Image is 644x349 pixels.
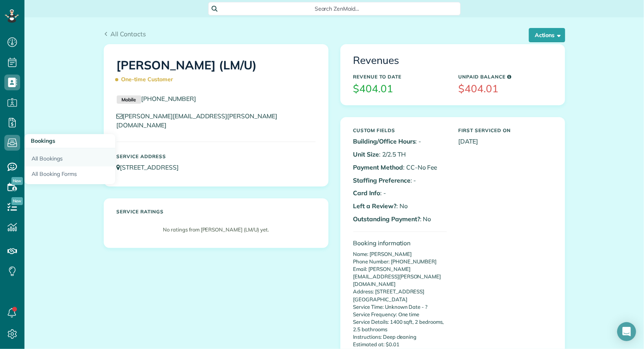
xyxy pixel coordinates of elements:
[24,166,115,185] a: All Booking Forms
[31,137,55,144] span: Bookings
[529,28,565,42] button: Actions
[459,128,552,133] h5: First Serviced On
[353,128,447,133] h5: Custom Fields
[353,240,447,246] h4: Booking information
[353,137,447,146] p: : -
[459,74,552,79] h5: Unpaid Balance
[110,30,146,38] span: All Contacts
[353,163,447,172] p: : CC-No Fee
[117,209,315,214] h5: Service ratings
[104,29,146,39] a: All Contacts
[117,59,315,86] h1: [PERSON_NAME] (LM/U)
[121,226,312,233] p: No ratings from [PERSON_NAME] (LM/U) yet.
[117,73,177,86] span: One-time Customer
[353,150,447,159] p: : 2/2.5 TH
[117,163,186,171] a: [STREET_ADDRESS]
[117,95,141,104] small: Mobile
[353,215,420,223] b: Outstanding Payment?
[353,215,447,224] p: : No
[353,83,447,95] h3: $404.01
[617,322,636,341] div: Open Intercom Messenger
[11,177,23,185] span: New
[24,148,115,166] a: All Bookings
[353,202,447,211] p: : No
[353,202,396,210] b: Left a Review?
[353,163,403,171] b: Payment Method
[353,55,552,66] h3: Revenues
[353,150,379,158] b: Unit Size
[11,197,23,205] span: New
[459,83,552,95] h3: $404.01
[353,176,447,185] p: : -
[353,188,447,198] p: : -
[353,176,411,184] b: Staffing Preference
[117,154,315,159] h5: Service Address
[353,189,381,197] b: Card Info
[459,137,552,146] p: [DATE]
[353,137,416,145] b: Building/Office Hours
[117,95,196,103] a: Mobile[PHONE_NUMBER]
[117,112,277,129] a: [PERSON_NAME][EMAIL_ADDRESS][PERSON_NAME][DOMAIN_NAME]
[353,74,447,79] h5: Revenue to Date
